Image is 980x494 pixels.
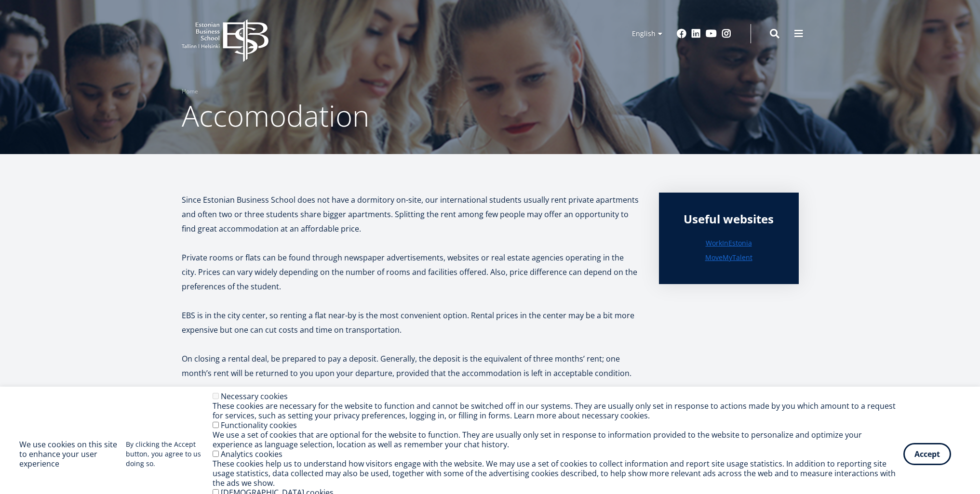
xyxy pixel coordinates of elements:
[182,193,640,236] p: Since Estonian Business School does not have a dormitory on-site, our international students usua...
[213,401,903,420] div: These cookies are necessary for the website to function and cannot be switched off in our systems...
[677,29,686,39] a: Facebook
[678,212,779,226] div: Useful websites
[213,459,903,488] div: These cookies help us to understand how visitors engage with the website. We may use a set of coo...
[213,430,903,449] div: We use a set of cookies that are optional for the website to function. They are usually only set ...
[706,236,752,250] a: WorkInEstonia
[706,29,717,39] a: Youtube
[182,250,640,294] p: Private rooms or flats can be found through newspaper advertisements, websites or real estate age...
[705,250,752,265] a: MoveMyTalent
[722,29,731,39] a: Instagram
[182,87,198,96] a: Home
[221,449,282,459] label: Analytics cookies
[691,29,701,39] a: Linkedin
[126,440,213,468] p: By clicking the Accept button, you agree to us doing so.
[182,351,640,380] p: On closing a rental deal, be prepared to pay a deposit. Generally, the deposit is the equivalent ...
[903,443,951,465] button: Accept
[182,308,640,337] p: EBS is in the city center, so renting a flat near-by is the most convenient option. Rental prices...
[19,440,126,468] h2: We use cookies on this site to enhance your user experience
[221,391,288,402] label: Necessary cookies
[182,96,369,135] span: Accomodation
[221,420,297,430] label: Functionality cookies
